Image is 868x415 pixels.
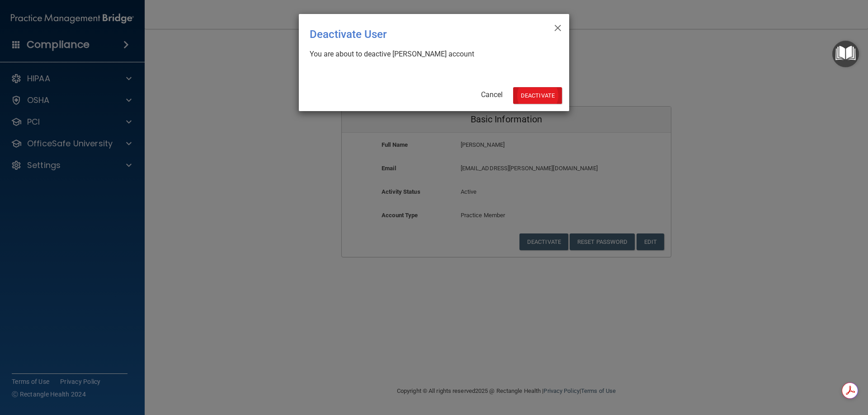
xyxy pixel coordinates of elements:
[513,87,562,104] button: Deactivate
[310,21,521,47] div: Deactivate User
[310,49,551,59] div: You are about to deactive [PERSON_NAME] account
[832,41,859,67] button: Open Resource Center
[554,18,562,36] span: ×
[481,90,503,99] a: Cancel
